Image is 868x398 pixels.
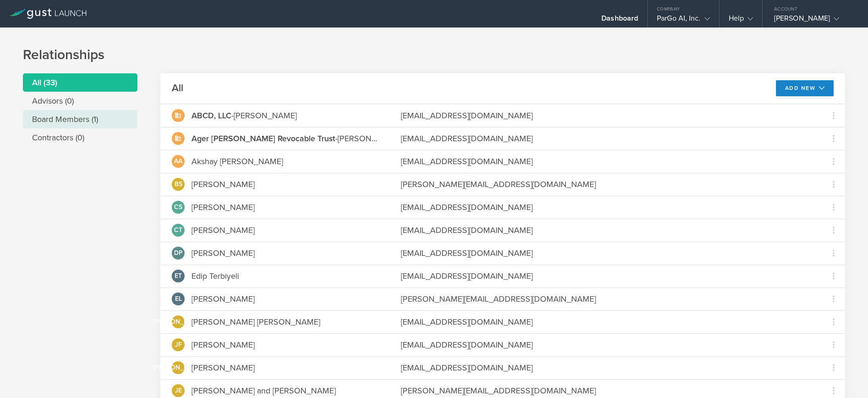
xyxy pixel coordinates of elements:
div: [EMAIL_ADDRESS][DOMAIN_NAME] [401,247,811,259]
div: [PERSON_NAME] [191,178,255,190]
span: JF [175,342,182,348]
span: - [191,133,338,144]
span: DP [174,250,183,256]
div: [EMAIL_ADDRESS][DOMAIN_NAME] [401,201,811,213]
div: Edip Terbiyeli [191,270,239,282]
li: All (33) [23,73,137,92]
li: Advisors (0) [23,92,137,110]
button: Add New [776,80,834,96]
div: [PERSON_NAME][EMAIL_ADDRESS][DOMAIN_NAME] [401,385,811,397]
div: [PERSON_NAME] [191,293,255,305]
span: ET [175,273,182,279]
div: ParGo AI, Inc. [657,14,710,28]
div: [PERSON_NAME] [191,339,255,351]
strong: ABCD, LLC [191,111,231,121]
div: [EMAIL_ADDRESS][DOMAIN_NAME] [401,362,811,374]
span: CT [174,227,182,233]
span: - [191,111,234,121]
iframe: Chat Widget [822,354,868,398]
span: EL [175,296,182,302]
span: JE [175,387,182,394]
div: [EMAIL_ADDRESS][DOMAIN_NAME] [401,155,811,167]
div: [PERSON_NAME] [191,247,255,259]
div: [PERSON_NAME] [191,133,378,144]
div: [PERSON_NAME] [191,201,255,213]
div: [PERSON_NAME][EMAIL_ADDRESS][DOMAIN_NAME] [401,178,811,190]
div: [EMAIL_ADDRESS][DOMAIN_NAME] [401,110,811,122]
div: [PERSON_NAME] and [PERSON_NAME] [191,385,336,397]
span: CS [174,204,182,210]
div: Akshay [PERSON_NAME] [191,155,283,167]
span: [PERSON_NAME] [153,319,203,325]
div: [EMAIL_ADDRESS][DOMAIN_NAME] [401,339,811,351]
div: [PERSON_NAME][EMAIL_ADDRESS][DOMAIN_NAME] [401,293,811,305]
div: [EMAIL_ADDRESS][DOMAIN_NAME] [401,270,811,282]
div: [EMAIL_ADDRESS][DOMAIN_NAME] [401,133,811,144]
div: [PERSON_NAME] [PERSON_NAME] [191,316,320,328]
h1: Relationships [23,46,845,64]
div: Help [729,14,753,28]
div: [EMAIL_ADDRESS][DOMAIN_NAME] [401,316,811,328]
span: [PERSON_NAME] [153,365,203,371]
div: [EMAIL_ADDRESS][DOMAIN_NAME] [401,224,811,236]
h2: All [172,82,183,95]
div: [PERSON_NAME] [191,110,297,122]
div: [PERSON_NAME] [191,224,255,236]
div: Dashboard [601,14,638,28]
div: [PERSON_NAME] [774,14,852,28]
li: Contractors (0) [23,128,137,147]
span: BS [175,181,182,188]
span: AA [174,158,182,165]
strong: Ager [PERSON_NAME] Revocable Trust [191,133,335,144]
li: Board Members (1) [23,110,137,128]
div: [PERSON_NAME] [191,362,255,374]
